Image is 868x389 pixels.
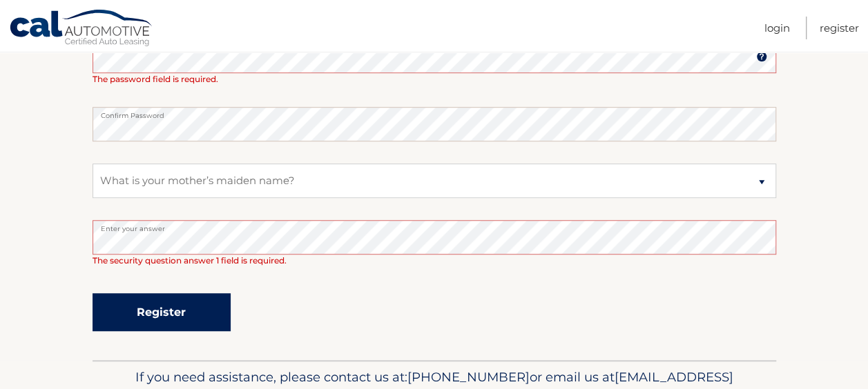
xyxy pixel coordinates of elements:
[93,220,776,231] label: Enter your answer
[407,369,530,385] span: [PHONE_NUMBER]
[9,9,154,49] a: Cal Automotive
[93,107,776,118] label: Confirm Password
[93,74,218,84] span: The password field is required.
[93,255,287,266] span: The security question answer 1 field is required.
[756,51,767,62] img: tooltip.svg
[93,293,231,331] button: Register
[820,17,859,39] a: Register
[764,17,790,39] a: Login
